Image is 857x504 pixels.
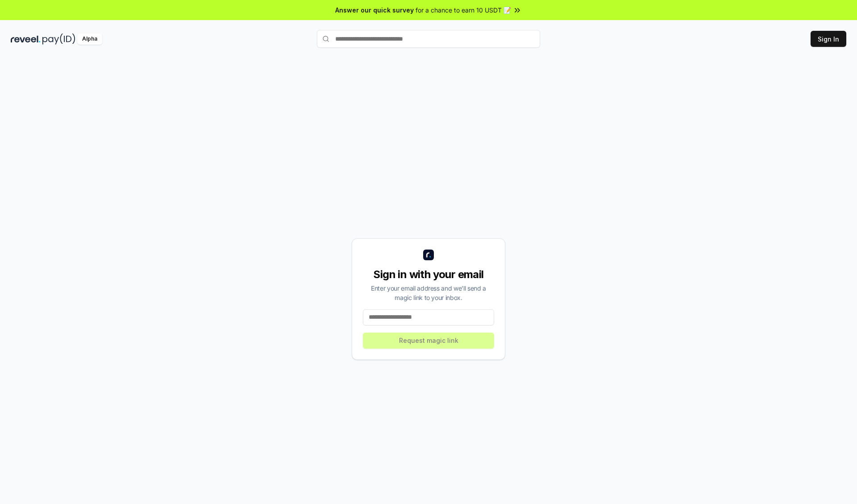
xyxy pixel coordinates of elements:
img: reveel_dark [11,33,41,45]
div: Sign in with your email [363,267,494,282]
div: Enter your email address and we’ll send a magic link to your inbox. [363,283,494,302]
img: pay_id [42,33,75,45]
span: for a chance to earn 10 USDT 📝 [416,5,511,15]
button: Sign In [811,31,846,47]
img: logo_small [423,250,434,260]
div: Alpha [77,33,102,45]
span: Answer our quick survey [335,5,414,15]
